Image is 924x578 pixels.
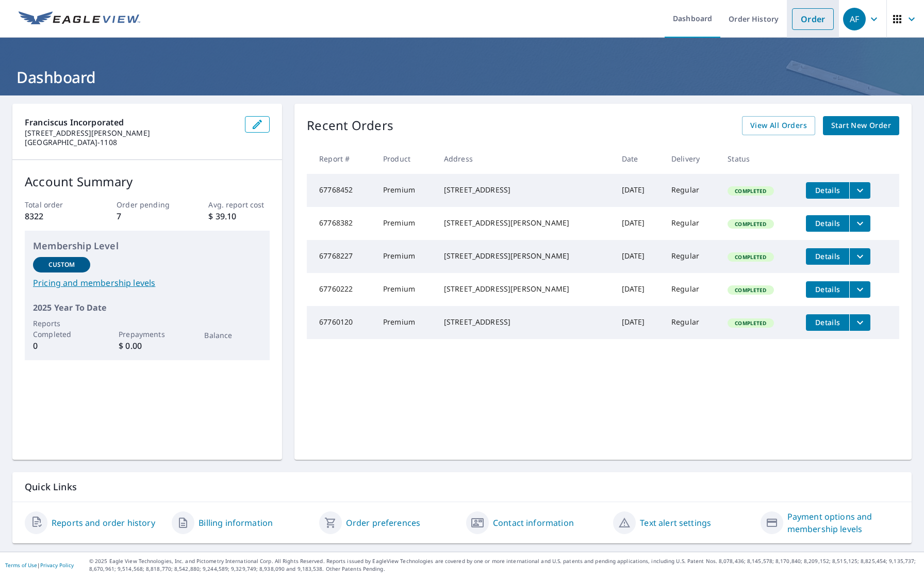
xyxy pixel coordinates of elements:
th: Date [614,143,663,174]
td: [DATE] [614,306,663,339]
p: Recent Orders [307,116,393,135]
button: detailsBtn-67768227 [806,248,849,265]
a: Reports and order history [52,517,155,529]
p: Quick Links [25,480,899,493]
td: 67768452 [307,174,375,207]
span: Details [812,317,843,327]
p: 2025 Year To Date [33,301,261,314]
button: filesDropdownBtn-67768452 [849,182,870,199]
span: Completed [729,220,772,228]
p: Account Summary [25,172,270,191]
a: Privacy Policy [40,561,74,569]
div: [STREET_ADDRESS][PERSON_NAME] [444,251,605,261]
a: Contact information [493,517,574,529]
h1: Dashboard [12,67,912,88]
p: [STREET_ADDRESS][PERSON_NAME] [25,129,237,138]
button: detailsBtn-67760120 [806,314,849,331]
div: [STREET_ADDRESS][PERSON_NAME] [444,218,605,228]
p: 7 [117,210,178,222]
td: 67760120 [307,306,375,339]
a: Terms of Use [5,561,37,569]
button: detailsBtn-67760222 [806,281,849,298]
a: Order [792,8,834,30]
a: Billing information [199,517,273,529]
button: filesDropdownBtn-67768382 [849,215,870,232]
span: Start New Order [831,119,891,132]
p: Prepayments [119,329,176,340]
a: Order preferences [346,517,421,529]
td: [DATE] [614,273,663,306]
p: $ 0.00 [119,340,176,352]
p: | [5,562,74,568]
p: $ 39.10 [208,210,270,222]
p: 8322 [25,210,86,222]
a: Payment options and membership levels [787,510,899,535]
p: Order pending [117,199,178,210]
p: Avg. report cost [208,199,270,210]
th: Address [436,143,614,174]
span: Details [812,251,843,261]
span: Details [812,218,843,228]
p: © 2025 Eagle View Technologies, Inc. and Pictometry International Corp. All Rights Reserved. Repo... [89,557,919,573]
a: Text alert settings [640,517,711,529]
span: Details [812,185,843,195]
td: Regular [663,306,719,339]
td: 67768227 [307,240,375,273]
div: [STREET_ADDRESS] [444,317,605,327]
span: Completed [729,253,772,261]
p: Balance [204,330,261,341]
button: detailsBtn-67768452 [806,182,849,199]
td: Premium [375,174,436,207]
button: filesDropdownBtn-67768227 [849,248,870,265]
span: View All Orders [750,119,807,132]
p: Franciscus Incorporated [25,116,237,129]
td: Premium [375,306,436,339]
button: detailsBtn-67768382 [806,215,849,232]
td: Regular [663,240,719,273]
td: 67760222 [307,273,375,306]
td: Premium [375,207,436,240]
span: Completed [729,319,772,327]
td: Premium [375,240,436,273]
img: EV Logo [19,11,140,27]
button: filesDropdownBtn-67760222 [849,281,870,298]
button: filesDropdownBtn-67760120 [849,314,870,331]
p: Custom [48,260,75,269]
th: Report # [307,143,375,174]
span: Completed [729,187,772,195]
span: Completed [729,286,772,294]
td: Regular [663,207,719,240]
td: Regular [663,273,719,306]
div: AF [843,8,866,30]
div: [STREET_ADDRESS][PERSON_NAME] [444,284,605,294]
p: Total order [25,199,86,210]
span: Details [812,284,843,294]
td: 67768382 [307,207,375,240]
p: 0 [33,340,90,352]
td: [DATE] [614,240,663,273]
a: Pricing and membership levels [33,277,261,289]
td: Premium [375,273,436,306]
div: [STREET_ADDRESS] [444,185,605,195]
a: Start New Order [823,116,899,135]
th: Delivery [663,143,719,174]
td: Regular [663,174,719,207]
p: Membership Level [33,239,261,253]
td: [DATE] [614,207,663,240]
p: Reports Completed [33,318,90,340]
td: [DATE] [614,174,663,207]
th: Status [719,143,798,174]
a: View All Orders [742,116,815,135]
th: Product [375,143,436,174]
p: [GEOGRAPHIC_DATA]-1108 [25,138,237,147]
